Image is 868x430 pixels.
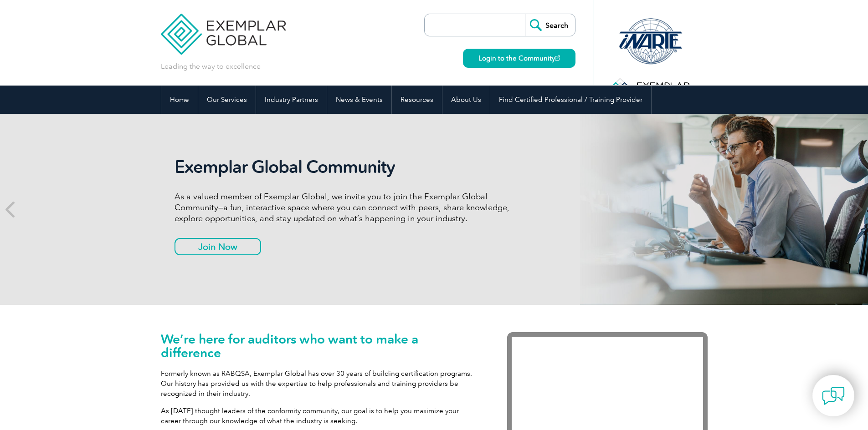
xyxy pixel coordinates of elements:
input: Search [525,14,575,36]
a: About Us [442,86,490,114]
p: Leading the way to excellence [161,61,261,71]
a: Industry Partners [256,86,327,114]
a: News & Events [327,86,391,114]
a: Find Certified Professional / Training Provider [490,86,651,114]
h1: We’re here for auditors who want to make a difference [161,332,480,359]
a: Resources [392,86,442,114]
p: As a valued member of Exemplar Global, we invite you to join the Exemplar Global Community—a fun,... [175,191,516,224]
p: As [DATE] thought leaders of the conformity community, our goal is to help you maximize your care... [161,406,480,426]
a: Join Now [175,238,261,255]
img: open_square.png [555,56,560,61]
a: Home [161,86,198,114]
h2: Exemplar Global Community [175,157,516,177]
p: Formerly known as RABQSA, Exemplar Global has over 30 years of building certification programs. O... [161,369,480,399]
a: Our Services [198,86,256,114]
img: contact-chat.png [822,384,845,407]
a: Login to the Community [463,49,575,68]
